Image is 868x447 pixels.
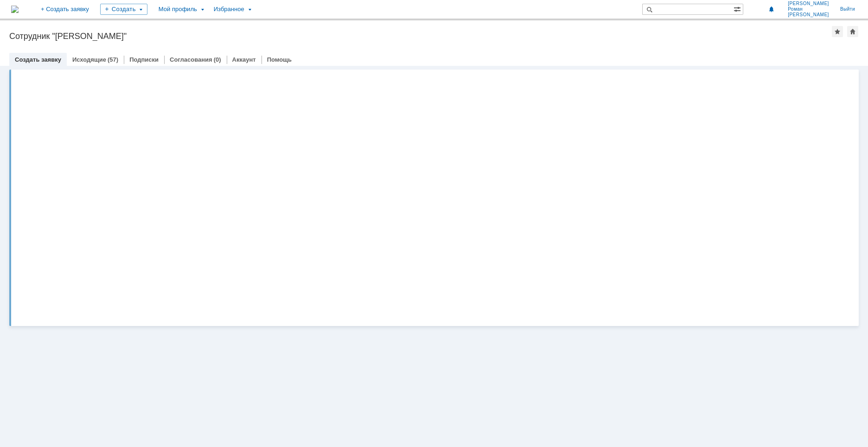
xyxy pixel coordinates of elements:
div: Сделать домашней страницей [847,26,858,37]
a: Создать заявку [15,56,61,63]
a: Согласования [170,56,212,63]
a: Помощь [267,56,292,63]
a: Подписки [129,56,159,63]
a: Аккаунт [232,56,256,63]
div: Добавить в избранное [832,26,843,37]
a: Исходящие [72,56,106,63]
img: logo [11,6,19,13]
span: Расширенный поиск [734,4,743,13]
a: Перейти на домашнюю страницу [11,6,19,13]
div: (0) [214,56,221,63]
span: [PERSON_NAME] [788,12,829,18]
span: [PERSON_NAME] [788,1,829,6]
div: (57) [108,56,118,63]
span: Роман [788,6,829,12]
div: Создать [100,4,147,15]
div: Сотрудник "[PERSON_NAME]" [9,32,832,41]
